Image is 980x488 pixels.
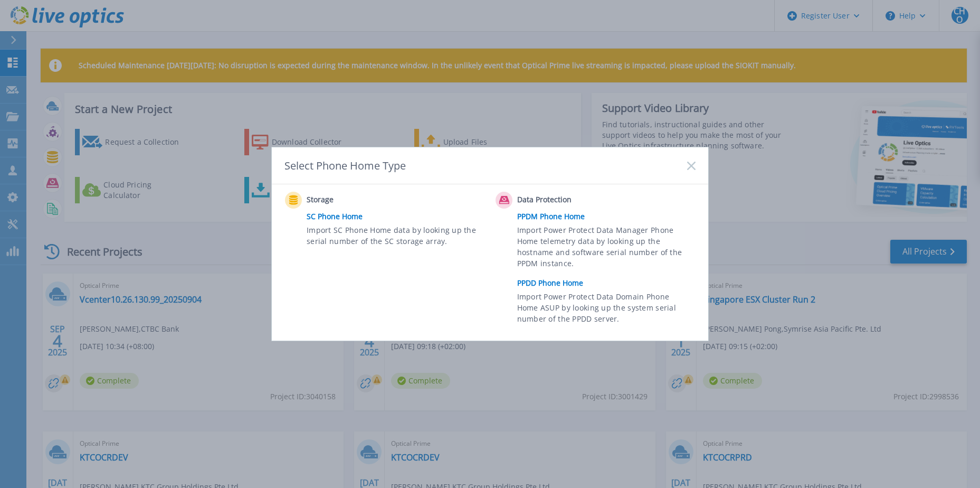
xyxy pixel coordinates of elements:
a: SC Phone Home [307,209,490,224]
span: Storage [307,194,412,207]
span: Import SC Phone Home data by looking up the serial number of the SC storage array. [307,224,482,249]
span: Import Power Protect Data Domain Phone Home ASUP by looking up the system serial number of the PP... [517,291,693,327]
span: Data Protection [517,194,622,207]
div: Select Phone Home Type [284,158,407,173]
a: PPDM Phone Home [517,209,701,224]
a: PPDD Phone Home [517,275,701,291]
span: Import Power Protect Data Manager Phone Home telemetry data by looking up the hostname and softwa... [517,224,693,273]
